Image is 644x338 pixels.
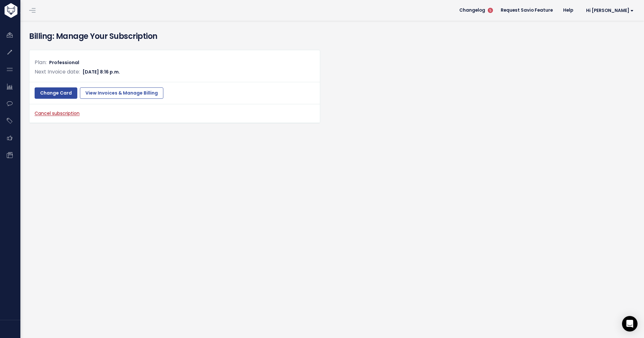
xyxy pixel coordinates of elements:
a: Hi [PERSON_NAME] [578,6,639,16]
h4: Billing: Manage Your Subscription [29,30,634,42]
span: Plan: [35,59,47,66]
span: [DATE] 8:16 p.m. [82,69,120,75]
span: Next Invoice date: [35,68,80,75]
a: Change Card [35,87,77,99]
a: Help [558,6,578,15]
img: logo-white.9d6f32f41409.svg [3,3,53,18]
a: View Invoices & Manage Billing [80,87,163,99]
span: Changelog [459,8,485,13]
div: Open Intercom Messenger [622,316,638,332]
span: 5 [488,8,493,13]
a: Cancel subscription [35,110,80,117]
a: Request Savio Feature [496,6,558,15]
span: Professional [49,59,79,66]
span: Hi [PERSON_NAME] [586,8,634,13]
